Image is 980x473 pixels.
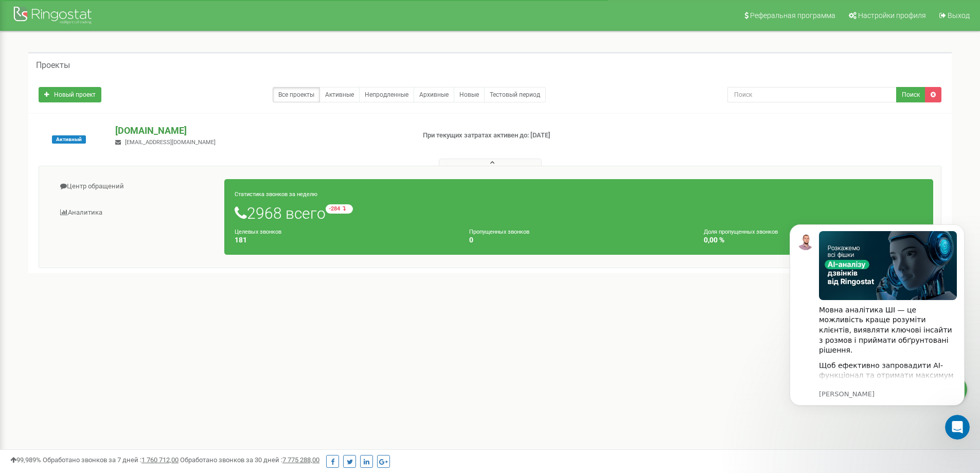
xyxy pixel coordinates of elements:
[125,139,216,146] span: [EMAIL_ADDRESS][DOMAIN_NAME]
[326,204,353,214] small: -284
[36,61,70,70] h5: Проекты
[235,229,281,235] small: Целевых звонков
[282,456,319,464] u: 7 775 288,00
[180,456,319,464] span: Обработано звонков за 30 дней :
[774,209,980,445] iframe: Intercom notifications повідомлення
[469,236,688,244] h4: 0
[948,11,970,20] span: Выход
[858,11,926,20] span: Настройки профиля
[47,174,225,199] a: Центр обращений
[115,124,406,137] p: [DOMAIN_NAME]
[727,87,897,102] input: Поиск
[423,131,637,141] p: При текущих затратах активен до: [DATE]
[704,236,923,244] h4: 0,00 %
[141,456,179,464] u: 1 760 712,00
[273,87,320,102] a: Все проекты
[43,456,179,464] span: Обработано звонков за 7 дней :
[945,415,970,440] iframe: Intercom live chat
[469,229,529,235] small: Пропущенных звонков
[896,87,925,102] button: Поиск
[704,229,778,235] small: Доля пропущенных звонков
[235,191,317,198] small: Статистика звонков за неделю
[47,200,225,225] a: Аналитика
[750,11,835,20] span: Реферальная программа
[10,456,41,464] span: 99,989%
[235,204,923,222] h1: 2968 всего
[52,135,86,144] span: Активный
[484,87,546,102] a: Тестовый период
[319,87,360,102] a: Активные
[359,87,414,102] a: Непродленные
[454,87,485,102] a: Новые
[39,87,101,102] a: Новый проект
[414,87,454,102] a: Архивные
[235,236,454,244] h4: 181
